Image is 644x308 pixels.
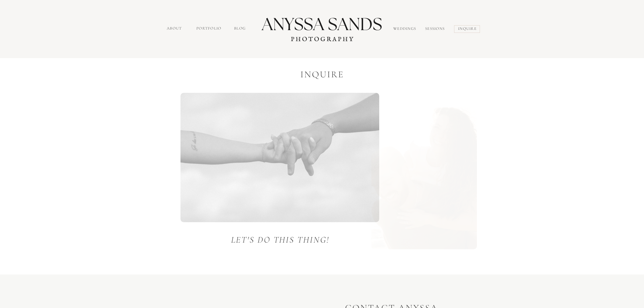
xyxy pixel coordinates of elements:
[267,68,377,81] h3: inquire
[231,234,329,245] i: let's do this thing!
[393,26,419,33] a: Weddings
[458,26,478,33] a: inquire
[167,26,184,33] a: about
[196,26,222,33] a: portfolio
[234,26,248,33] a: Blog
[425,26,447,33] a: sessions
